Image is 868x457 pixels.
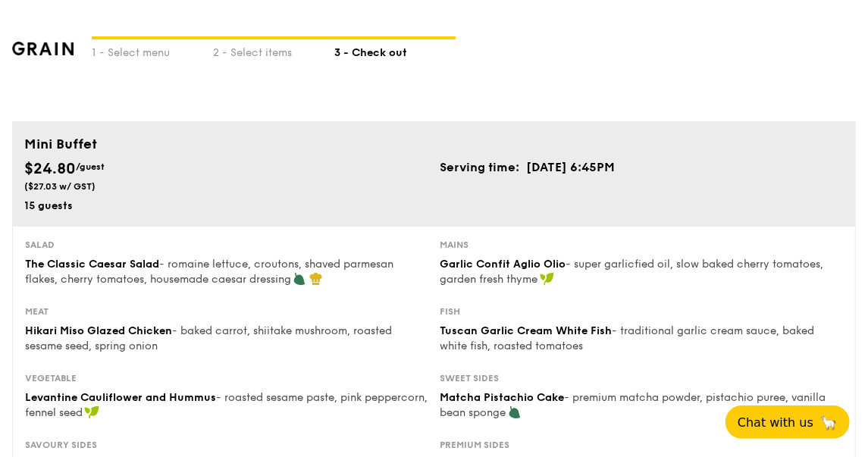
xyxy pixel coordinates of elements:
div: Meat [25,305,428,318]
span: 🦙 [819,414,838,431]
span: Tuscan Garlic Cream White Fish [440,324,613,337]
span: Garlic Confit Aglio Olio [440,258,566,271]
img: icon-vegetarian.fe4039eb.svg [293,272,306,286]
span: The Classic Caesar Salad [25,258,159,271]
img: icon-vegan.f8ff3823.svg [540,272,555,286]
span: - premium matcha powder, pistachio puree, vanilla bean sponge [440,391,826,419]
span: ($27.03 w/ GST) [24,181,96,192]
span: Chat with us [738,415,813,430]
div: Fish [440,305,844,318]
span: Levantine Cauliflower and Hummus [25,391,216,404]
span: - roasted sesame paste, pink peppercorn, fennel seed [25,391,428,419]
div: Premium sides [440,439,844,451]
span: - baked carrot, shiitake mushroom, roasted sesame seed, spring onion [25,324,392,352]
div: 15 guests [24,199,428,214]
img: icon-vegetarian.fe4039eb.svg [508,405,522,419]
div: Mains [440,239,844,251]
td: Serving time: [440,158,526,177]
img: grain-logotype.1cdc1e11.png [12,42,74,55]
span: /guest [76,161,105,172]
span: - super garlicfied oil, slow baked cherry tomatoes, garden fresh thyme [440,258,824,286]
span: $24.80 [24,160,76,178]
div: Sweet sides [440,372,844,384]
div: Salad [25,239,428,251]
span: - romaine lettuce, croutons, shaved parmesan flakes, cherry tomatoes, housemade caesar dressing [25,258,393,286]
td: [DATE] 6:45PM [526,158,616,177]
div: 3 - Check out [334,39,456,61]
span: - traditional garlic cream sauce, baked white fish, roasted tomatoes [440,324,815,352]
span: Matcha Pistachio Cake [440,391,565,404]
button: Chat with us🦙 [725,405,850,439]
div: Mini Buffet [24,133,844,155]
span: Hikari Miso Glazed Chicken [25,324,172,337]
div: Vegetable [25,372,428,384]
div: 2 - Select items [213,39,334,61]
div: 1 - Select menu [92,39,213,61]
div: Savoury sides [25,439,428,451]
img: icon-chef-hat.a58ddaea.svg [309,272,323,286]
img: icon-vegan.f8ff3823.svg [84,405,99,419]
